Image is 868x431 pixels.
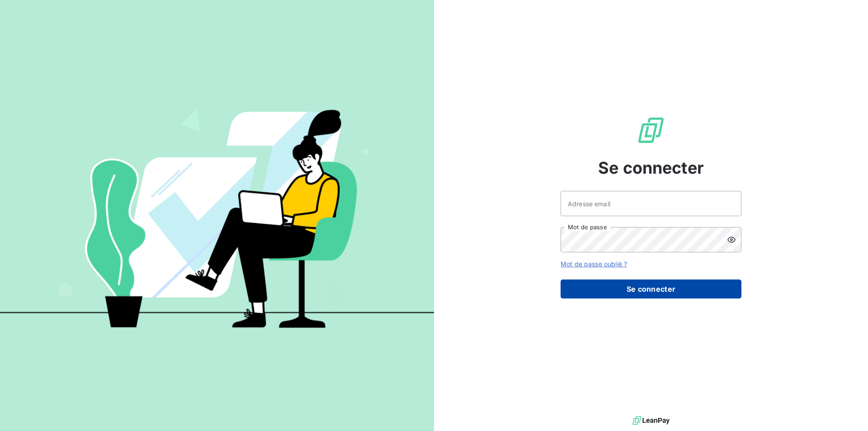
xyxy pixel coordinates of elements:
[561,279,741,298] button: Se connecter
[598,156,704,180] span: Se connecter
[637,116,665,145] img: Logo LeanPay
[561,260,627,268] a: Mot de passe oublié ?
[632,414,670,427] img: logo
[561,191,741,216] input: placeholder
